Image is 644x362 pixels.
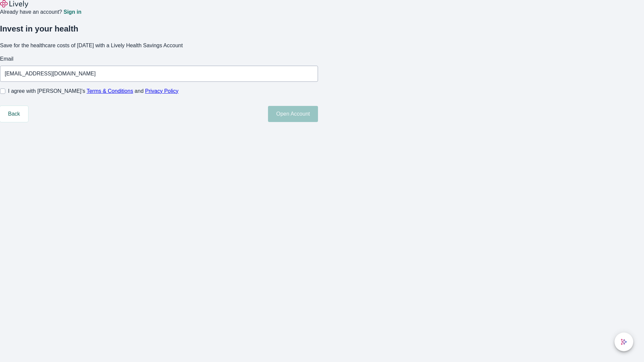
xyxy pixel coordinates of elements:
button: chat [614,333,633,351]
a: Terms & Conditions [87,88,133,94]
a: Sign in [63,9,81,15]
a: Privacy Policy [145,88,179,94]
svg: Lively AI Assistant [621,339,627,345]
span: I agree with [PERSON_NAME]’s and [8,87,178,95]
